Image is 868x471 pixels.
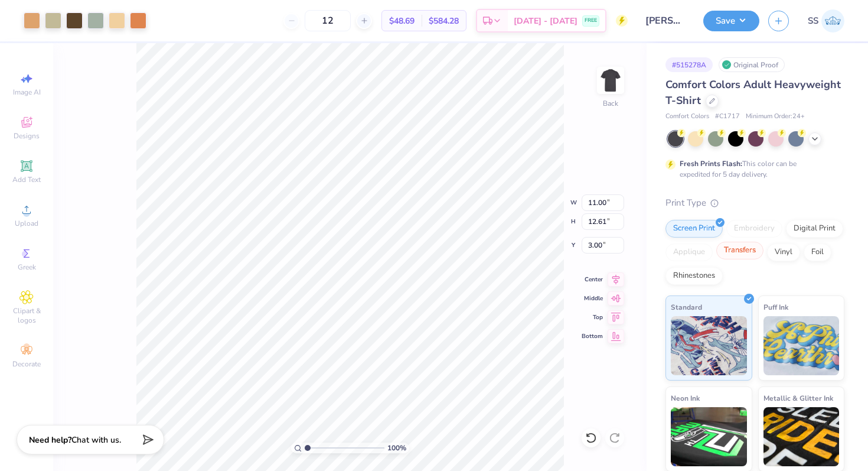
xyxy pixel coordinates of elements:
span: FREE [585,17,597,25]
button: Save [703,11,759,31]
div: Rhinestones [665,267,723,285]
div: Digital Print [786,220,843,238]
div: Back [603,98,618,109]
span: Standard [671,301,702,313]
div: # 515278A [665,57,713,72]
span: Top [582,313,603,321]
span: Chat with us. [71,434,121,446]
input: – – [305,10,351,31]
div: This color can be expedited for 5 day delivery. [680,158,825,180]
img: Saima Shariff [821,9,844,33]
strong: Need help? [29,434,71,446]
span: Bottom [582,332,603,340]
span: Greek [18,262,36,272]
span: Upload [15,219,38,228]
span: Comfort Colors Adult Heavyweight T-Shirt [665,77,841,108]
a: SS [808,9,844,33]
input: Untitled Design [637,9,694,33]
img: Neon Ink [671,407,747,466]
div: Transfers [716,242,763,259]
span: $584.28 [429,15,459,27]
span: Image AI [13,87,41,97]
img: Puff Ink [763,316,840,375]
img: Metallic & Glitter Ink [763,407,840,466]
div: Foil [804,243,831,261]
span: # C1717 [715,112,740,122]
span: $48.69 [389,15,415,27]
span: Center [582,275,603,284]
span: Designs [14,131,40,141]
span: Add Text [12,175,41,184]
span: 100 % [387,443,406,453]
span: Neon Ink [671,392,700,404]
span: Minimum Order: 24 + [746,112,805,122]
span: SS [808,14,818,28]
div: Applique [665,243,713,261]
span: Middle [582,294,603,303]
span: Clipart & logos [6,306,47,325]
span: Metallic & Glitter Ink [763,392,833,404]
div: Embroidery [726,220,782,238]
div: Screen Print [665,220,723,238]
span: Comfort Colors [665,112,709,122]
div: Print Type [665,196,844,210]
strong: Fresh Prints Flash: [680,159,742,168]
div: Original Proof [719,57,785,72]
img: Standard [671,316,747,375]
div: Vinyl [767,243,800,261]
span: Decorate [12,359,41,369]
span: [DATE] - [DATE] [514,15,577,27]
img: Back [599,69,622,92]
span: Puff Ink [763,301,788,313]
